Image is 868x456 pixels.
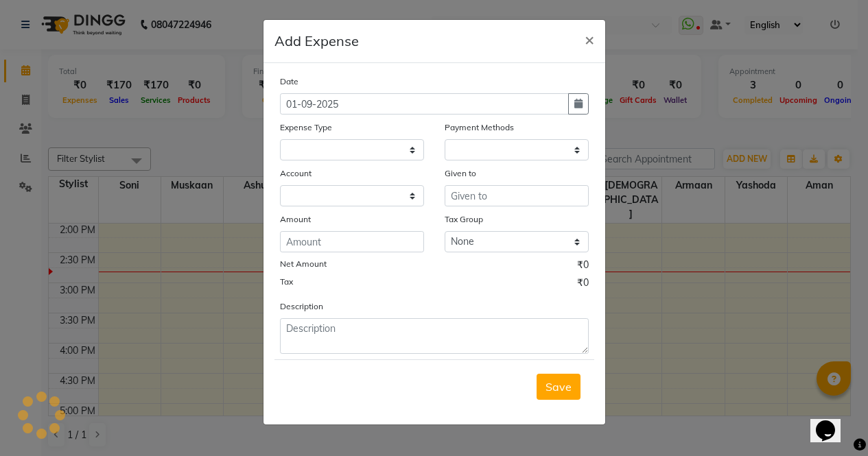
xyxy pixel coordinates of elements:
[537,374,580,400] button: Save
[574,20,605,58] button: Close
[445,213,483,226] label: Tax Group
[445,121,514,134] label: Payment Methods
[274,31,359,51] h5: Add Expense
[577,258,589,276] span: ₹0
[280,276,293,288] label: Tax
[546,380,572,394] span: Save
[280,300,323,313] label: Description
[280,75,298,88] label: Date
[445,167,476,180] label: Given to
[280,231,424,252] input: Amount
[585,29,594,49] span: ×
[810,401,854,442] iframe: chat widget
[280,213,311,226] label: Amount
[280,121,332,134] label: Expense Type
[280,258,327,270] label: Net Amount
[577,276,589,293] span: ₹0
[445,185,589,206] input: Given to
[280,167,312,180] label: Account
